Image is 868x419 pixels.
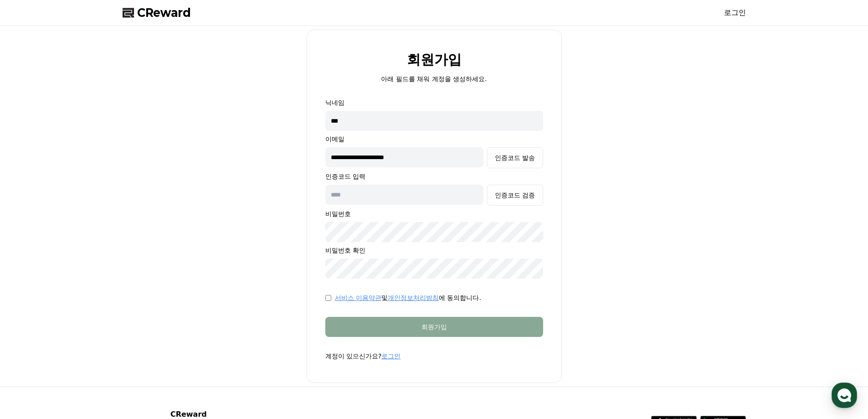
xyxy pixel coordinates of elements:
[407,52,462,67] h2: 회원가입
[487,147,543,168] button: 인증코드 발송
[495,153,535,162] div: 인증코드 발송
[29,303,34,310] span: 홈
[335,293,481,302] p: 및 에 동의합니다.
[487,185,543,206] button: 인증코드 검증
[325,209,543,218] p: 비밀번호
[123,5,191,20] a: CReward
[325,352,543,361] p: 계정이 있으신가요?
[335,294,381,301] a: 서비스 이용약관
[344,322,525,331] div: 회원가입
[3,289,60,312] a: 홈
[141,303,152,310] span: 설정
[325,172,543,181] p: 인증코드 입력
[83,303,94,310] span: 대화
[724,7,746,18] a: 로그인
[325,246,543,255] p: 비밀번호 확인
[325,317,543,337] button: 회원가입
[381,74,487,83] p: 아래 필드를 채워 계정을 생성하세요.
[118,289,175,312] a: 설정
[60,289,118,312] a: 대화
[325,98,543,107] p: 닉네임
[325,134,543,144] p: 이메일
[388,294,439,301] a: 개인정보처리방침
[137,5,191,20] span: CReward
[381,352,401,360] a: 로그인
[495,191,535,200] div: 인증코드 검증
